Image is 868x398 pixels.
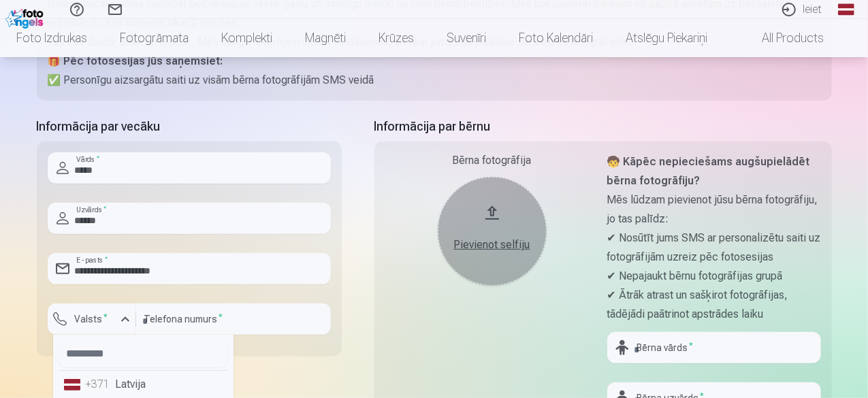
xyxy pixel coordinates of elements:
[374,117,832,136] h5: Informācija par bērnu
[86,376,113,393] div: +371
[438,177,547,286] button: Pievienot selfiju
[37,117,342,136] h5: Informācija par vecāku
[607,190,821,229] p: Mēs lūdzam pievienot jūsu bērna fotogrāfiju, jo tas palīdz:
[59,371,228,398] li: Latvija
[724,19,840,57] a: All products
[430,19,502,57] a: Suvenīri
[607,155,810,187] strong: 🧒 Kāpēc nepieciešams augšupielādēt bērna fotogrāfiju?
[502,19,609,57] a: Foto kalendāri
[451,237,533,253] div: Pievienot selfiju
[103,19,205,57] a: Fotogrāmata
[607,229,821,267] p: ✔ Nosūtīt jums SMS ar personalizētu saiti uz fotogrāfijām uzreiz pēc fotosesijas
[205,19,289,57] a: Komplekti
[69,312,114,326] label: Valsts
[48,54,223,67] strong: 🎁 Pēc fotosesijas jūs saņemsiet:
[48,71,821,90] p: ✅ Personīgu aizsargātu saiti uz visām bērna fotogrāfijām SMS veidā
[609,19,724,57] a: Atslēgu piekariņi
[5,5,47,29] img: /fa1
[362,19,430,57] a: Krūzes
[607,286,821,324] p: ✔ Ātrāk atrast un sašķirot fotogrāfijas, tādējādi paātrinot apstrādes laiku
[385,152,599,169] div: Bērna fotogrāfija
[607,267,821,286] p: ✔ Nepajaukt bērnu fotogrāfijas grupā
[48,303,136,335] button: Valsts*
[289,19,362,57] a: Magnēti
